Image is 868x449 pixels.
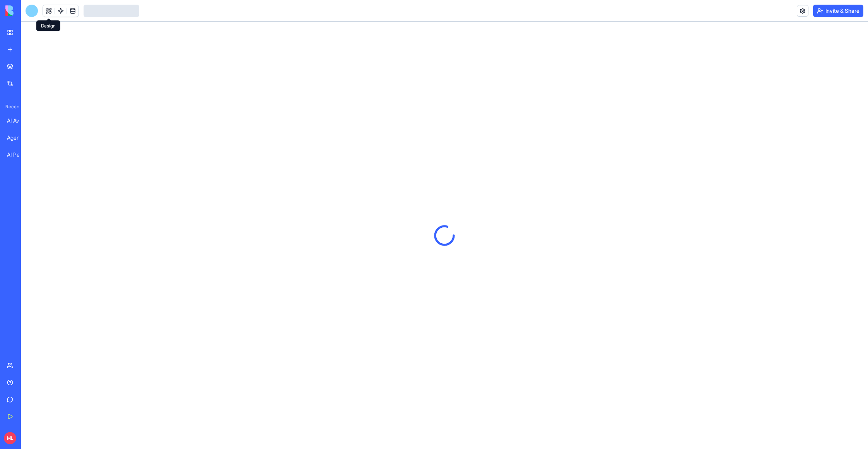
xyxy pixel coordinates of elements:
a: AI Avatar Generator Studio [2,113,33,128]
a: AI Persona Generator [2,147,33,162]
a: Agent Studio [2,130,33,145]
span: ML [4,432,16,444]
span: Recent [2,104,19,110]
div: AI Persona Generator [7,151,29,159]
div: AI Avatar Generator Studio [7,117,29,125]
button: Invite & Share [813,5,863,17]
img: logo [5,5,53,16]
div: Design [36,20,60,31]
div: Agent Studio [7,134,29,142]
